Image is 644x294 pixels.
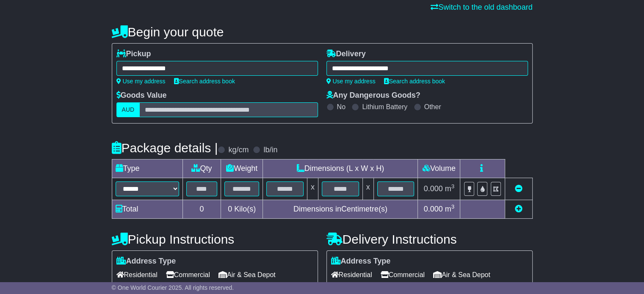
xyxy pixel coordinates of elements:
label: Goods Value [116,91,167,100]
span: © One World Courier 2025. All rights reserved. [112,284,234,291]
a: Remove this item [515,184,522,193]
td: Weight [221,159,263,178]
label: Pickup [116,49,151,59]
span: m [445,205,455,213]
td: x [307,178,318,200]
label: No [337,103,345,111]
span: Residential [331,268,372,281]
sup: 3 [451,183,455,190]
label: kg/cm [228,146,249,155]
h4: Package details | [112,141,218,155]
td: Dimensions in Centimetre(s) [263,200,418,219]
span: 0 [228,205,232,213]
td: Total [112,200,182,219]
h4: Delivery Instructions [326,232,533,246]
label: Address Type [331,257,391,266]
label: AUD [116,102,140,117]
span: Air & Sea Depot [433,268,490,281]
sup: 3 [451,203,455,210]
span: 0.000 [424,205,443,213]
span: 0.000 [424,184,443,193]
a: Use my address [326,78,376,85]
label: Other [424,103,441,111]
td: Volume [418,159,460,178]
td: Kilo(s) [221,200,263,219]
span: Air & Sea Depot [218,268,276,281]
a: Switch to the old dashboard [431,3,532,11]
label: Any Dangerous Goods? [326,91,420,100]
span: Residential [116,268,158,281]
span: Commercial [166,268,210,281]
a: Add new item [515,205,522,213]
a: Search address book [174,78,235,85]
td: Dimensions (L x W x H) [263,159,418,178]
span: Commercial [381,268,425,281]
label: Address Type [116,257,176,266]
h4: Begin your quote [112,25,533,39]
label: Lithium Battery [362,103,407,111]
td: Type [112,159,182,178]
td: x [362,178,373,200]
label: Delivery [326,49,366,59]
a: Use my address [116,78,166,85]
td: Qty [182,159,221,178]
a: Search address book [384,78,445,85]
h4: Pickup Instructions [112,232,318,246]
td: 0 [182,200,221,219]
span: m [445,184,455,193]
label: lb/in [263,146,277,155]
